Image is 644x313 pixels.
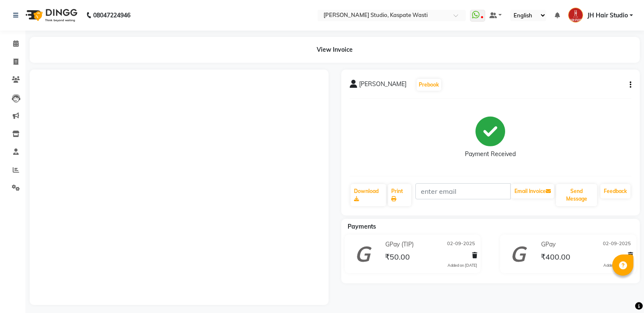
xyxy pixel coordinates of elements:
span: GPay [541,240,556,249]
div: View Invoice [30,37,640,63]
div: Added on [DATE] [603,263,633,268]
span: GPay (TIP) [385,240,414,249]
img: JH Hair Studio [568,8,583,22]
span: 02-09-2025 [447,240,475,249]
span: 02-09-2025 [603,240,631,249]
span: ₹50.00 [385,252,410,264]
button: Email Invoice [511,184,554,198]
div: Payment Received [465,150,516,159]
input: enter email [415,183,511,199]
span: JH Hair Studio [587,11,628,20]
div: Added on [DATE] [448,263,477,268]
iframe: chat widget [608,279,636,305]
span: Payments [348,223,376,230]
a: Feedback [600,184,630,198]
span: ₹400.00 [541,252,570,264]
button: Prebook [417,79,441,91]
a: Print [388,184,411,206]
span: [PERSON_NAME] [359,80,406,92]
img: logo [22,3,80,27]
a: Download [351,184,387,206]
button: Send Message [556,184,597,206]
b: 08047224946 [93,3,130,27]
